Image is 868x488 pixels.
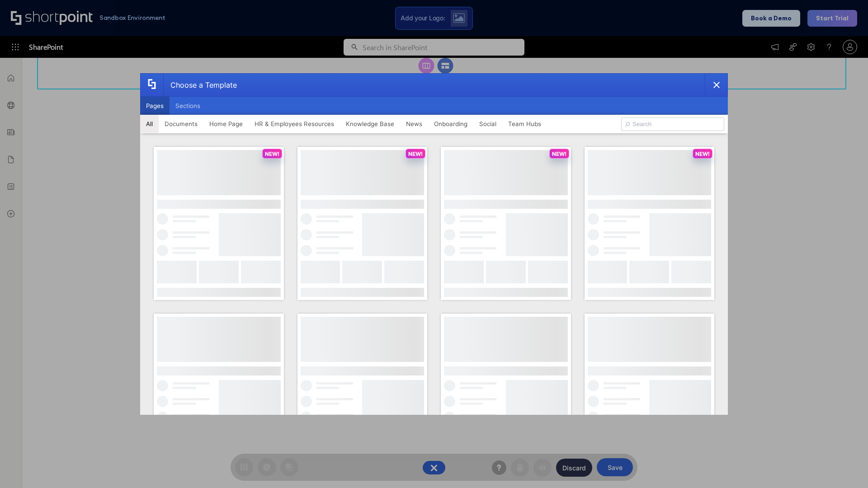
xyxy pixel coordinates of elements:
button: Sections [170,97,206,115]
button: Home Page [203,115,249,133]
button: Documents [159,115,203,133]
p: NEW! [695,150,710,157]
button: Pages [140,97,170,115]
p: NEW! [265,150,279,157]
p: NEW! [408,150,423,157]
p: NEW! [552,150,566,157]
input: Search [621,117,724,131]
iframe: Chat Widget [823,445,868,488]
button: Onboarding [428,115,473,133]
button: Social [473,115,502,133]
div: Choose a Template [163,74,237,96]
button: HR & Employees Resources [249,115,340,133]
button: Team Hubs [502,115,547,133]
button: All [140,115,159,133]
button: News [400,115,428,133]
button: Knowledge Base [340,115,400,133]
div: template selector [140,73,728,415]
